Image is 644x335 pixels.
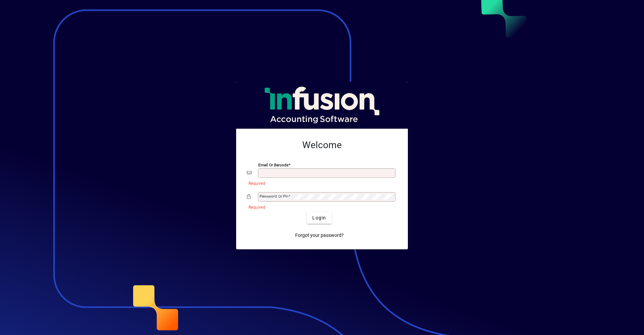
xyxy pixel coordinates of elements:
[295,232,344,239] span: Forgot your password?
[258,163,288,167] mat-label: Email or Barcode
[260,194,288,199] mat-label: Password or Pin
[307,212,331,224] button: Login
[249,179,392,186] mat-error: Required
[249,203,392,210] mat-error: Required
[292,229,346,241] a: Forgot your password?
[312,214,326,221] span: Login
[247,139,397,151] h2: Welcome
